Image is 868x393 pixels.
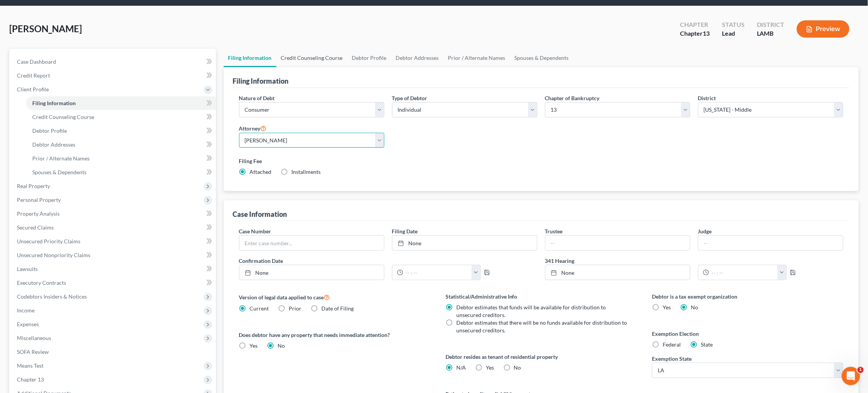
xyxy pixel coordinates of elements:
span: Real Property [17,183,50,189]
a: Debtor Addresses [391,49,444,67]
label: Confirmation Date [235,257,541,265]
a: Credit Counseling Course [26,110,216,124]
span: Credit Counseling Course [32,114,94,120]
a: None [239,265,384,280]
span: Chapter 13 [17,376,44,383]
span: Debtor Addresses [32,141,75,148]
span: Installments [292,168,321,175]
span: No [278,342,285,349]
label: Case Number [239,227,271,235]
span: Income [17,307,35,314]
span: State [701,341,713,348]
span: 1 [858,367,864,373]
a: SOFA Review [11,345,216,359]
span: Personal Property [17,196,61,203]
span: Client Profile [17,86,49,92]
a: Spouses & Dependents [510,49,574,67]
span: Current [250,305,269,312]
span: Secured Claims [17,224,54,231]
a: Debtor Profile [348,49,391,67]
span: Yes [250,342,258,349]
div: Lead [722,29,745,38]
a: Spouses & Dependents [26,165,216,179]
a: Debtor Addresses [26,138,216,152]
span: No [691,304,698,310]
a: Lawsuits [11,262,216,276]
div: District [757,20,785,29]
a: Secured Claims [11,221,216,234]
div: Chapter [680,29,710,38]
label: Exemption State [652,355,692,363]
div: Case Information [233,210,287,219]
a: Executory Contracts [11,276,216,290]
span: Case Dashboard [17,58,56,65]
label: Debtor is a tax exempt organization [652,292,843,301]
iframe: Intercom live chat [842,367,860,385]
input: Enter case number... [239,236,384,250]
a: Filing Information [26,96,216,110]
label: Version of legal data applied to case [239,292,430,302]
label: Filing Fee [239,157,844,165]
a: Case Dashboard [11,55,216,69]
label: Attorney [239,124,267,133]
label: Does debtor have any property that needs immediate attention? [239,331,430,339]
div: LAMB [757,29,785,38]
span: Debtor estimates that funds will be available for distribution to unsecured creditors. [456,304,606,318]
span: Filing Information [32,100,76,106]
span: Credit Report [17,72,50,79]
span: Debtor estimates that there will be no funds available for distribution to unsecured creditors. [456,319,627,334]
span: Unsecured Nonpriority Claims [17,252,90,258]
label: Nature of Debt [239,94,275,102]
span: SOFA Review [17,348,49,355]
div: Filing Information [233,76,289,86]
span: Date of Filing [322,305,354,312]
a: Unsecured Priority Claims [11,234,216,248]
label: District [698,94,716,102]
span: No [514,364,521,371]
input: -- : -- [709,265,778,280]
a: Filing Information [224,49,276,67]
span: 13 [703,30,710,37]
a: None [392,236,537,250]
label: Debtor resides as tenant of residential property [446,353,637,361]
span: Lawsuits [17,266,38,272]
span: Spouses & Dependents [32,169,86,175]
span: Codebtors Insiders & Notices [17,293,87,300]
span: [PERSON_NAME] [9,23,82,34]
span: Miscellaneous [17,335,51,341]
a: Property Analysis [11,207,216,221]
span: Property Analysis [17,210,60,217]
button: Preview [797,20,850,38]
span: Debtor Profile [32,127,67,134]
span: Yes [486,364,494,371]
span: Prior [289,305,302,312]
label: 341 Hearing [541,257,847,265]
label: Exemption Election [652,330,843,338]
label: Judge [698,227,712,235]
label: Chapter of Bankruptcy [545,94,600,102]
span: N/A [456,364,466,371]
a: Prior / Alternate Names [444,49,510,67]
label: Trustee [545,227,563,235]
div: Status [722,20,745,29]
span: Executory Contracts [17,279,66,286]
span: Prior / Alternate Names [32,155,90,162]
input: -- [545,236,690,250]
a: Debtor Profile [26,124,216,138]
label: Filing Date [392,227,418,235]
span: Means Test [17,362,43,369]
span: Federal [663,341,681,348]
span: Attached [250,168,272,175]
input: -- [698,236,843,250]
span: Expenses [17,321,39,327]
a: None [545,265,690,280]
label: Statistical/Administrative Info [446,292,637,301]
span: Yes [663,304,671,310]
span: Unsecured Priority Claims [17,238,80,244]
a: Credit Counseling Course [276,49,348,67]
div: Chapter [680,20,710,29]
a: Unsecured Nonpriority Claims [11,248,216,262]
a: Credit Report [11,69,216,83]
input: -- : -- [403,265,472,280]
label: Type of Debtor [392,94,427,102]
